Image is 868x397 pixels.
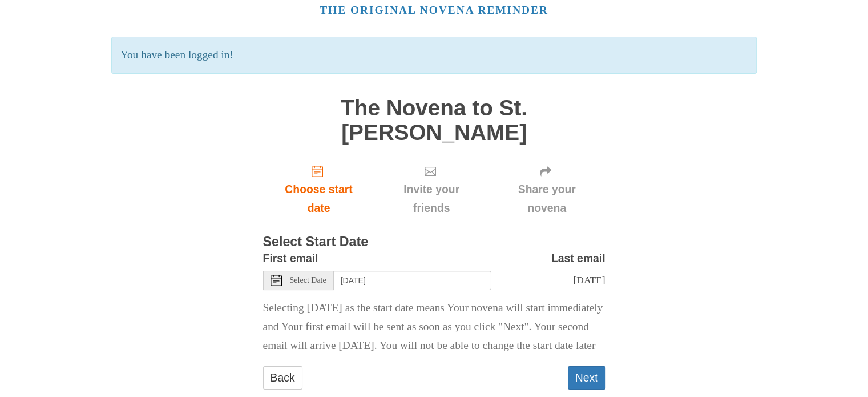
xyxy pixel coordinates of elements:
span: Choose start date [274,180,364,218]
p: Selecting [DATE] as the start date means Your novena will start immediately and Your first email ... [263,299,605,355]
h3: Select Start Date [263,235,605,250]
button: Next [568,366,605,390]
input: Use the arrow keys to pick a date [334,271,491,290]
span: [DATE] [573,274,605,286]
p: You have been logged in! [111,37,757,74]
a: Choose start date [263,156,375,224]
div: Click "Next" to confirm your start date first. [488,156,605,224]
label: Last email [551,249,605,268]
span: Share your novena [500,180,594,218]
label: First email [263,249,318,268]
a: Back [263,366,302,390]
a: The original novena reminder [320,4,548,16]
span: Select Date [290,276,326,284]
span: Invite your friends [386,180,477,218]
h1: The Novena to St. [PERSON_NAME] [263,96,605,145]
div: Click "Next" to confirm your start date first. [374,156,488,224]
